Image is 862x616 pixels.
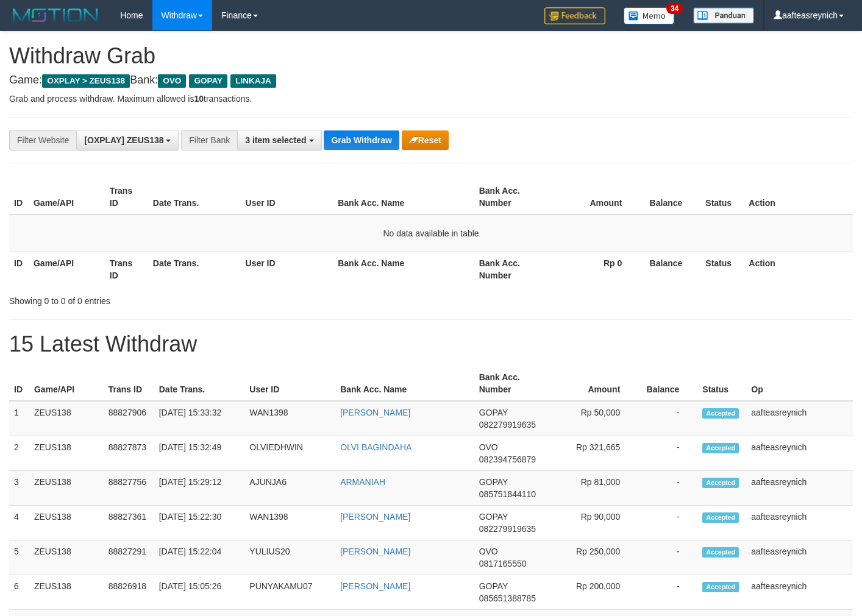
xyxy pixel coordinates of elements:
[474,252,550,286] th: Bank Acc. Number
[340,547,410,556] a: [PERSON_NAME]
[9,332,853,356] h1: 15 Latest Withdraw
[154,401,245,436] td: [DATE] 15:33:32
[702,512,739,523] span: Accepted
[746,471,853,506] td: aafteasreynich
[697,366,746,401] th: Status
[744,180,853,214] th: Action
[544,7,605,24] img: Feedback.jpg
[479,489,536,499] span: Copy 085751844110 to clipboard
[189,74,227,88] span: GOPAY
[9,252,29,286] th: ID
[479,581,508,591] span: GOPAY
[9,471,29,506] td: 3
[76,130,179,150] button: [OXPLAY] ZEUS138
[9,130,76,150] div: Filter Website
[340,512,410,522] a: [PERSON_NAME]
[638,575,697,610] td: -
[105,252,148,286] th: Trans ID
[479,559,527,568] span: Copy 0817165550 to clipboard
[479,547,498,556] span: OVO
[746,540,853,575] td: aafteasreynich
[244,471,335,506] td: AJUNJA6
[638,366,697,401] th: Balance
[29,506,104,540] td: ZEUS138
[105,180,148,214] th: Trans ID
[479,408,508,417] span: GOPAY
[700,252,744,286] th: Status
[550,436,639,471] td: Rp 321,665
[194,94,204,104] strong: 10
[746,401,853,436] td: aafteasreynich
[324,130,399,150] button: Grab Withdraw
[333,180,474,214] th: Bank Acc. Name
[702,408,739,419] span: Accepted
[479,512,508,522] span: GOPAY
[9,6,102,24] img: MOTION_logo.png
[624,7,675,24] img: Button%20Memo.svg
[154,575,245,610] td: [DATE] 15:05:26
[9,93,853,105] p: Grab and process withdraw. Maximum allowed is transactions.
[9,506,29,540] td: 4
[479,477,508,487] span: GOPAY
[29,436,104,471] td: ZEUS138
[638,506,697,540] td: -
[700,180,744,214] th: Status
[104,401,154,436] td: 88827906
[29,366,104,401] th: Game/API
[638,540,697,575] td: -
[154,471,245,506] td: [DATE] 15:29:12
[104,506,154,540] td: 88827361
[402,130,449,150] button: Reset
[666,3,683,14] span: 34
[638,436,697,471] td: -
[244,506,335,540] td: WAN1398
[104,436,154,471] td: 88827873
[474,366,550,401] th: Bank Acc. Number
[244,401,335,436] td: WAN1398
[244,366,335,401] th: User ID
[104,471,154,506] td: 88827756
[29,180,105,214] th: Game/API
[84,135,163,145] span: [OXPLAY] ZEUS138
[241,252,333,286] th: User ID
[550,506,639,540] td: Rp 90,000
[638,471,697,506] td: -
[154,436,245,471] td: [DATE] 15:32:49
[244,436,335,471] td: OLVIEDHWIN
[104,540,154,575] td: 88827291
[104,366,154,401] th: Trans ID
[479,593,536,603] span: Copy 085651388785 to clipboard
[702,443,739,453] span: Accepted
[746,366,853,401] th: Op
[148,180,241,214] th: Date Trans.
[181,130,237,150] div: Filter Bank
[479,524,536,534] span: Copy 082279919635 to clipboard
[9,366,29,401] th: ID
[29,575,104,610] td: ZEUS138
[746,506,853,540] td: aafteasreynich
[746,436,853,471] td: aafteasreynich
[230,74,276,88] span: LINKAJA
[746,575,853,610] td: aafteasreynich
[9,575,29,610] td: 6
[154,506,245,540] td: [DATE] 15:22:30
[550,575,639,610] td: Rp 200,000
[9,436,29,471] td: 2
[9,214,853,252] td: No data available in table
[158,74,186,88] span: OVO
[9,540,29,575] td: 5
[154,540,245,575] td: [DATE] 15:22:04
[29,252,105,286] th: Game/API
[474,180,550,214] th: Bank Acc. Number
[550,540,639,575] td: Rp 250,000
[148,252,241,286] th: Date Trans.
[479,420,536,430] span: Copy 082279919635 to clipboard
[237,130,321,150] button: 3 item selected
[42,74,130,88] span: OXPLAY > ZEUS138
[29,401,104,436] td: ZEUS138
[479,442,498,452] span: OVO
[154,366,245,401] th: Date Trans.
[744,252,853,286] th: Action
[340,477,385,487] a: ARMANIAH
[104,575,154,610] td: 88826918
